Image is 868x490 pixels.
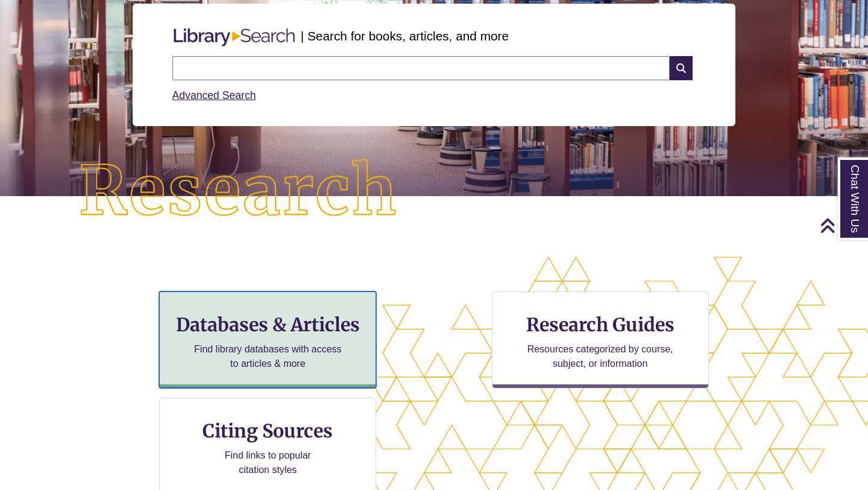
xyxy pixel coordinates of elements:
[502,313,699,336] h3: Research Guides
[159,291,376,388] a: Databases & Articles Find library databases with access to articles & more
[492,291,709,388] a: Research Guides Resources categorized by course, subject, or information
[169,313,366,336] h3: Databases & Articles
[301,27,509,45] p: | Search for books, articles, and more
[195,419,342,442] h3: Citing Sources
[209,448,327,477] p: Find links to popular citation styles
[521,342,679,371] p: Resources categorized by course, subject, or information
[172,89,256,101] a: Advanced Search
[168,24,301,51] img: Libary Search
[820,217,865,234] a: Back to Top
[43,124,434,259] img: Research
[189,342,347,371] p: Find library databases with access to articles & more
[670,56,693,80] i: Search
